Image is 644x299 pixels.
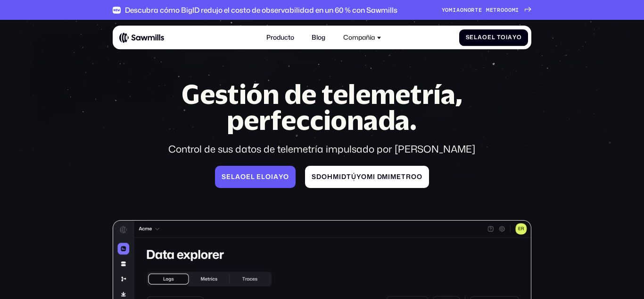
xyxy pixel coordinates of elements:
font: i [506,40,508,48]
font: o [460,6,464,14]
font: el [470,33,478,41]
font: a [235,180,240,189]
font: yo [356,172,367,181]
font: metro [486,13,504,20]
font: Yo [442,13,449,20]
a: Sdohmidtúyomidmimetroo [305,166,429,188]
font: o [417,180,422,189]
font: mi [333,180,341,189]
font: o [240,180,246,189]
font: Yo [442,6,449,14]
font: metro [486,6,504,14]
font: S [466,40,470,48]
div: Compañía [339,29,386,46]
font: T [497,33,501,41]
font: S [222,172,226,181]
font: h [327,180,333,189]
font: o [482,40,487,48]
font: yo [512,40,522,48]
font: mi [449,6,456,14]
font: yo [279,172,289,181]
font: a [478,33,482,41]
font: mi [333,172,341,181]
a: Yomiaonortemetrooomi [442,7,531,13]
font: a [235,172,240,181]
font: mi [367,180,375,189]
font: d [341,172,347,181]
font: tú [347,172,356,181]
font: h [327,172,333,181]
font: mi [512,13,520,20]
font: a [508,40,512,48]
font: el [226,180,235,189]
font: yo [279,180,289,189]
font: Gestión de telemetría, perfeccionada. [182,78,462,135]
font: i [271,180,273,189]
font: S [222,180,226,189]
font: el [487,33,495,41]
font: Compañía [343,33,375,42]
font: S [312,180,316,189]
font: o [504,6,508,14]
font: Producto [266,33,294,42]
a: SelaoelToiayo [459,29,528,46]
font: S [312,172,316,181]
font: T [497,40,501,48]
font: o [460,13,464,20]
font: a [508,33,512,41]
font: el [246,172,255,181]
font: a [273,180,279,189]
font: Blog [312,33,325,42]
font: i [271,172,273,181]
font: a [273,172,279,181]
font: mi [449,13,456,20]
font: o [417,172,422,181]
font: do [316,180,327,189]
font: Control de sus datos de telemetría impulsado por [PERSON_NAME] [168,142,475,156]
font: d [377,180,382,189]
font: mi [512,6,520,14]
font: d [341,180,347,189]
font: el [256,172,265,181]
font: mi [382,172,390,181]
a: Selaoeleloiayo [215,166,296,188]
font: o [265,172,271,181]
font: yo [356,180,367,189]
a: Blog [307,29,330,46]
font: o [501,33,506,41]
font: o [508,6,512,14]
font: o [240,172,246,181]
font: o [508,13,512,20]
font: o [482,33,487,41]
font: el [256,180,265,189]
font: mi [367,172,375,181]
font: tú [347,180,356,189]
font: do [316,172,327,181]
font: el [246,180,255,189]
font: i [506,33,508,41]
font: norte [464,6,482,14]
font: o [501,40,506,48]
font: a [478,40,482,48]
font: norte [464,13,482,20]
font: metro [390,180,417,189]
font: a [456,6,460,14]
font: mi [382,180,390,189]
font: Descubra cómo BigID redujo el costo de observabilidad en un 60 % con Sawmills [125,5,397,15]
font: el [226,172,235,181]
a: Producto [261,29,298,46]
font: metro [390,172,417,181]
font: el [487,40,495,48]
font: o [265,180,271,189]
font: o [504,13,508,20]
font: el [470,40,478,48]
font: d [377,172,382,181]
font: S [466,33,470,41]
font: a [456,13,460,20]
font: yo [512,33,522,41]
